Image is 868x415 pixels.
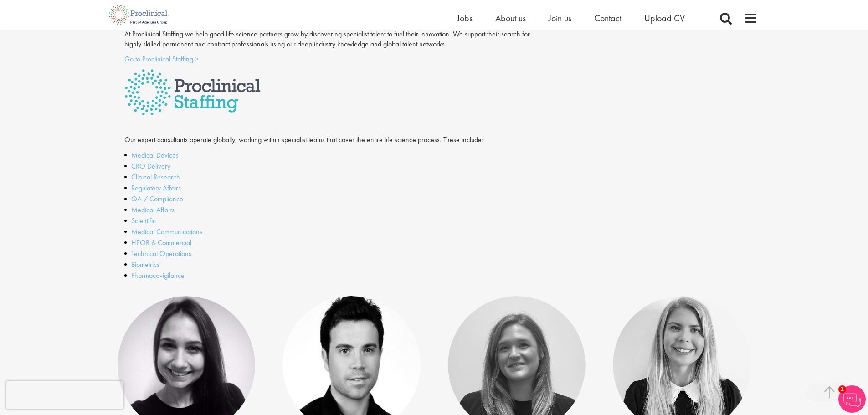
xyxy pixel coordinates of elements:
img: Chatbot [838,385,866,413]
a: Go to Proclinical Staffing > [124,54,199,64]
a: Clinical Research [131,172,180,182]
a: QA / Compliance [131,194,183,204]
img: Proclinical Staffing [124,69,261,115]
a: Medical Devices [131,150,179,160]
a: Jobs [457,12,473,24]
iframe: reCAPTCHA [6,381,123,409]
a: About us [495,12,526,24]
p: Our expert consultants operate globally, working within specialist teams that cover the entire li... [124,135,533,145]
a: Technical Operations [131,249,191,258]
a: Upload CV [644,12,685,24]
a: HEOR & Commercial [131,238,191,247]
a: Pharmacovigilance [131,271,185,280]
a: CRO Delivery [131,161,170,171]
a: Join us [549,12,571,24]
a: Medical Communications [131,227,202,236]
a: Regulatory Affairs [131,183,181,193]
a: Contact [594,12,621,24]
a: Scientific [131,216,156,225]
p: At Proclinical Staffing we help good life science partners grow by discovering specialist talent ... [124,29,533,50]
a: Medical Affairs [131,205,175,215]
span: 1 [838,385,846,393]
a: Biometrics [131,260,159,269]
